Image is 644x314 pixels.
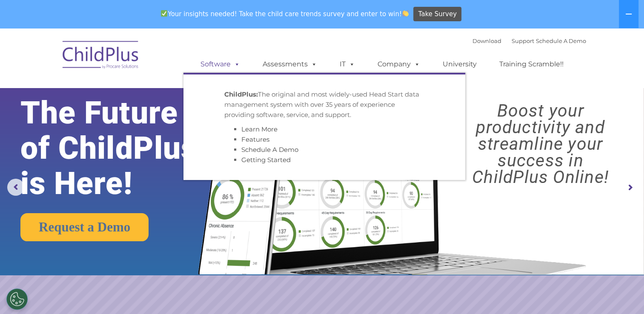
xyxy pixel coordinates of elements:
[20,213,149,241] a: Request a Demo
[472,37,586,44] font: |
[413,7,461,22] a: Take Survey
[241,125,278,133] a: Learn More
[418,7,457,22] span: Take Survey
[254,56,326,73] a: Assessments
[536,37,586,44] a: Schedule A Demo
[402,10,409,17] img: 👏
[58,35,143,77] img: ChildPlus by Procare Solutions
[472,37,501,44] a: Download
[241,146,298,154] a: Schedule A Demo
[161,10,167,17] img: ✅
[224,90,258,98] strong: ChildPlus:
[118,91,155,97] span: Phone number
[192,56,249,73] a: Software
[445,103,636,186] rs-layer: Boost your productivity and streamline your success in ChildPlus Online!
[512,37,534,44] a: Support
[6,288,28,310] button: Cookies Settings
[241,135,269,143] a: Features
[369,56,429,73] a: Company
[434,56,485,73] a: University
[224,89,424,120] p: The original and most widely-used Head Start data management system with over 35 years of experie...
[241,156,291,164] a: Getting Started
[157,6,412,22] span: Your insights needed! Take the child care trends survey and enter to win!
[118,56,144,63] span: Last name
[331,56,364,73] a: IT
[20,95,226,201] rs-layer: The Future of ChildPlus is Here!
[491,56,572,73] a: Training Scramble!!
